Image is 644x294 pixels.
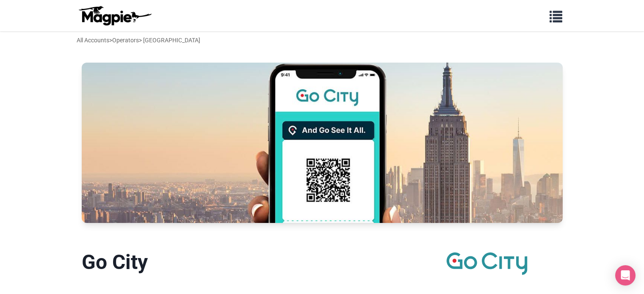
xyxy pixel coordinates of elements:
div: > > [GEOGRAPHIC_DATA] [77,36,200,45]
div: Open Intercom Messenger [615,265,636,286]
h1: Go City [82,250,398,275]
a: Operators [112,37,139,44]
img: Go City logo [446,250,528,277]
a: All Accounts [77,37,109,44]
img: Go City banner [82,63,563,223]
img: logo-ab69f6fb50320c5b225c76a69d11143b.png [77,5,153,26]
